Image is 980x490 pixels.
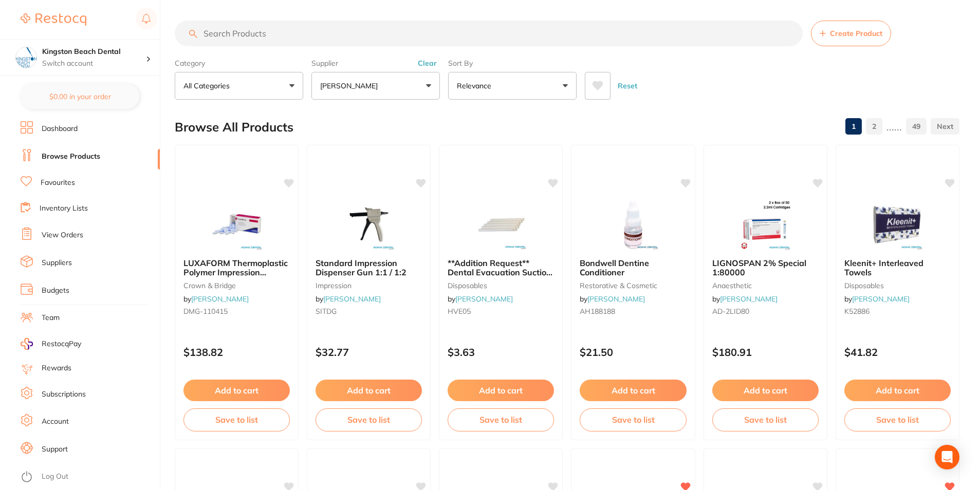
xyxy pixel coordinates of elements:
[580,307,615,316] span: AH188188
[42,286,69,296] a: Budgets
[844,380,951,401] button: Add to cart
[448,380,554,401] button: Add to cart
[42,444,68,455] a: Support
[316,258,422,277] b: Standard Impression Dispenser Gun 1:1 / 1:2
[457,81,495,91] p: Relevance
[42,47,146,57] h4: Kingston Beach Dental
[712,281,819,290] small: anaesthetic
[712,294,778,304] span: by
[844,281,951,290] small: disposables
[175,59,303,68] label: Category
[183,380,290,401] button: Add to cart
[580,408,686,431] button: Save to list
[448,59,577,68] label: Sort By
[316,258,406,277] span: Standard Impression Dispenser Gun 1:1 / 1:2
[175,21,803,46] input: Search Products
[41,178,75,188] a: Favourites
[906,116,927,137] a: 49
[183,258,290,277] b: LUXAFORM Thermoplastic Polymer Impression Material x 72 Discs
[42,472,68,482] a: Log Out
[16,47,36,68] img: Kingston Beach Dental
[21,13,86,26] img: Restocq Logo
[448,294,513,304] span: by
[183,81,234,91] p: All Categories
[448,258,554,277] b: **Addition Request** Dental Evacuation Suction Tubes Side Vent
[21,8,86,31] a: Restocq Logo
[183,281,290,290] small: crown & bridge
[21,469,157,485] button: Log Out
[844,346,951,358] p: $41.82
[845,116,862,137] a: 1
[580,294,645,304] span: by
[42,124,78,134] a: Dashboard
[580,281,686,290] small: restorative & cosmetic
[448,281,554,290] small: disposables
[42,152,100,162] a: Browse Products
[935,445,959,469] div: Open Intercom Messenger
[191,294,249,304] a: [PERSON_NAME]
[21,338,33,350] img: RestocqPay
[712,346,819,358] p: $180.91
[844,258,951,277] b: Kleenit+ Interleaved Towels
[316,307,337,316] span: SITDG
[448,258,552,287] span: **Addition Request** Dental Evacuation Suction Tubes Side Vent
[844,294,910,304] span: by
[183,258,288,287] span: LUXAFORM Thermoplastic Polymer Impression Material x 72 Discs
[712,307,749,316] span: AD-2LID80
[323,294,381,304] a: [PERSON_NAME]
[811,21,891,46] button: Create Product
[866,116,882,137] a: 2
[468,199,534,250] img: **Addition Request** Dental Evacuation Suction Tubes Side Vent
[580,380,686,401] button: Add to cart
[844,307,870,316] span: K52886
[204,199,270,250] img: LUXAFORM Thermoplastic Polymer Impression Material x 72 Discs
[600,199,667,250] img: Bondwell Dentine Conditioner
[448,72,577,100] button: Relevance
[415,59,440,68] button: Clear
[316,346,422,358] p: $32.77
[712,408,819,431] button: Save to list
[448,307,471,316] span: HVE05
[886,121,902,133] p: ......
[316,408,422,431] button: Save to list
[448,408,554,431] button: Save to list
[844,408,951,431] button: Save to list
[42,363,71,373] a: Rewards
[852,294,910,304] a: [PERSON_NAME]
[183,307,228,316] span: DMG-110415
[183,346,290,358] p: $138.82
[580,258,649,277] span: Bondwell Dentine Conditioner
[42,339,81,349] span: RestocqPay
[316,281,422,290] small: impression
[316,380,422,401] button: Add to cart
[587,294,645,304] a: [PERSON_NAME]
[720,294,778,304] a: [PERSON_NAME]
[844,258,923,277] span: Kleenit+ Interleaved Towels
[448,346,554,358] p: $3.63
[712,258,819,277] b: LIGNOSPAN 2% Special 1:80000
[183,408,290,431] button: Save to list
[42,313,60,323] a: Team
[311,72,440,100] button: [PERSON_NAME]
[580,346,686,358] p: $21.50
[732,199,799,250] img: LIGNOSPAN 2% Special 1:80000
[21,338,81,350] a: RestocqPay
[175,72,303,100] button: All Categories
[175,120,293,135] h2: Browse All Products
[311,59,440,68] label: Supplier
[580,258,686,277] b: Bondwell Dentine Conditioner
[42,230,83,240] a: View Orders
[864,199,931,250] img: Kleenit+ Interleaved Towels
[712,380,819,401] button: Add to cart
[316,294,381,304] span: by
[712,258,806,277] span: LIGNOSPAN 2% Special 1:80000
[40,203,88,214] a: Inventory Lists
[615,72,640,100] button: Reset
[42,389,86,400] a: Subscriptions
[336,199,402,250] img: Standard Impression Dispenser Gun 1:1 / 1:2
[42,258,72,268] a: Suppliers
[42,417,69,427] a: Account
[320,81,382,91] p: [PERSON_NAME]
[455,294,513,304] a: [PERSON_NAME]
[830,29,882,37] span: Create Product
